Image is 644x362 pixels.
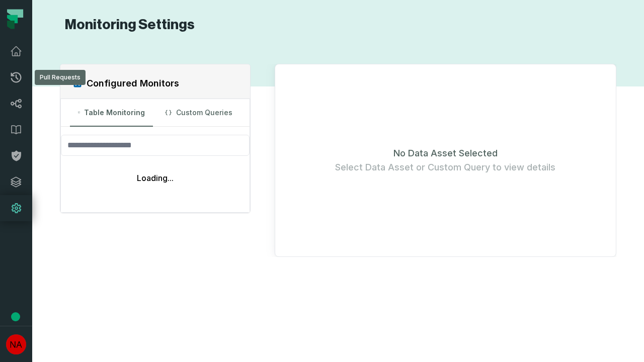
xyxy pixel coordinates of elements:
[6,334,26,354] img: avatar of No Repos Account
[35,70,86,85] div: Pull Requests
[87,76,179,90] h2: Configured Monitors
[157,99,240,126] button: Custom Queries
[60,16,195,34] h1: Monitoring Settings
[70,99,153,126] button: Table Monitoring
[393,146,498,160] span: No Data Asset Selected
[11,312,20,321] div: Tooltip anchor
[61,164,249,192] div: Loading...
[335,160,555,174] span: Select Data Asset or Custom Query to view details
